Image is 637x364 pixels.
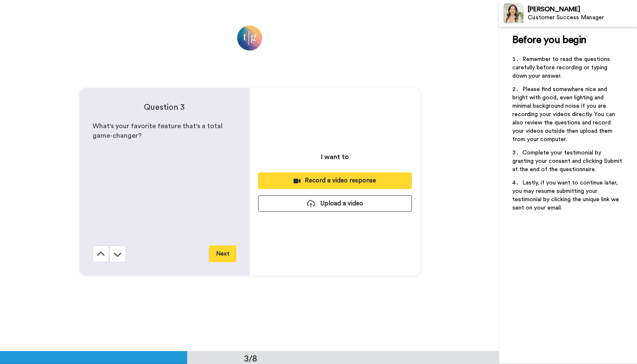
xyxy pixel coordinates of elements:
button: Next [209,245,236,262]
div: [PERSON_NAME] [528,5,637,13]
span: Complete your testimonial by granting your consent and clicking Submit at the end of the question... [512,150,624,172]
div: Record a video response [265,176,405,185]
h4: Question 3 [93,101,236,113]
span: Lastly, if you want to continue later, you may resume submitting your testimonial by clicking the... [512,180,621,211]
button: Upload a video [258,195,412,212]
div: 3/8 [231,352,271,364]
span: What's your favorite feature that's a total game-changer? [93,123,224,139]
span: Before you begin [512,35,586,45]
img: Profile Image [504,3,524,23]
span: Please find somewhere nice and bright with good, even lighting and minimal background noise if yo... [512,86,617,142]
button: Record a video response [258,172,412,189]
span: Remember to read the questions carefully before recording or typing down your answer. [512,56,612,79]
p: I want to [321,152,349,162]
div: Customer Success Manager [528,14,637,21]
